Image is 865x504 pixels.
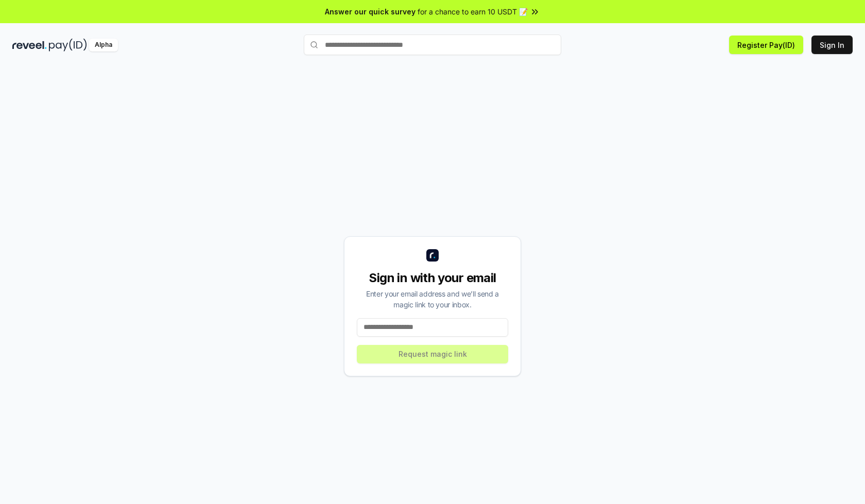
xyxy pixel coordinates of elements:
span: for a chance to earn 10 USDT 📝 [418,6,528,17]
div: Enter your email address and we’ll send a magic link to your inbox. [357,288,508,310]
img: logo_small [426,249,439,262]
span: Answer our quick survey [325,6,416,17]
button: Register Pay(ID) [729,36,803,54]
div: Sign in with your email [357,270,508,286]
img: reveel_dark [12,39,47,51]
button: Sign In [811,36,853,54]
img: pay_id [49,39,87,51]
div: Alpha [89,39,118,51]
